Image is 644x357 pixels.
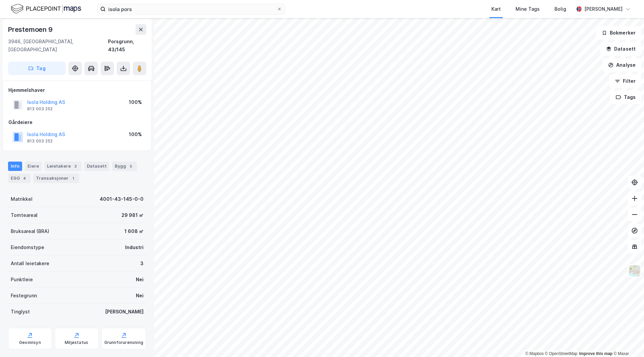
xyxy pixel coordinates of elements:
button: Tags [610,91,641,104]
a: OpenStreetMap [545,351,578,356]
button: Bokmerker [596,26,641,40]
a: Mapbox [525,351,544,356]
div: Info [8,162,22,171]
div: Bruksareal (BRA) [11,227,49,235]
div: Matrikkel [11,195,33,203]
div: Bolig [554,5,566,13]
div: Nei [136,292,144,300]
div: Nei [136,276,144,284]
div: Datasett [84,162,109,171]
div: ESG [8,174,31,183]
div: 813 003 252 [27,138,53,144]
div: [PERSON_NAME] [584,5,623,13]
div: Festegrunn [11,292,37,300]
div: Bygg [112,162,137,171]
input: Søk på adresse, matrikkel, gårdeiere, leietakere eller personer [106,4,277,14]
div: Hjemmelshaver [8,86,146,94]
div: 813 003 252 [27,106,53,112]
div: 1 608 ㎡ [124,227,144,235]
div: 3 [140,259,144,267]
div: Eiendomstype [11,243,44,251]
div: Miljøstatus [65,340,88,345]
div: Kontrollprogram for chat [610,325,644,357]
div: Punktleie [11,276,33,284]
div: Gårdeiere [8,118,146,126]
button: Datasett [600,42,641,56]
button: Filter [609,74,641,88]
div: 3946, [GEOGRAPHIC_DATA], [GEOGRAPHIC_DATA] [8,38,108,54]
div: Prestemoen 9 [8,24,54,35]
a: Improve this map [579,351,612,356]
img: Z [628,264,641,277]
iframe: Chat Widget [610,325,644,357]
div: Porsgrunn, 43/145 [108,38,146,54]
div: Kart [491,5,501,13]
button: Analyse [602,58,641,72]
div: Eiere [25,162,42,171]
div: Grunnforurensning [104,340,143,345]
div: Industri [125,243,144,251]
button: Tag [8,62,66,75]
div: [PERSON_NAME] [105,308,144,316]
div: 3 [72,163,79,170]
div: 1 [70,175,76,182]
div: Transaksjoner [33,174,79,183]
img: logo.f888ab2527a4732fd821a326f86c7f29.svg [11,3,81,15]
div: 5 [127,163,134,170]
div: 29 981 ㎡ [121,211,144,219]
div: Tomteareal [11,211,38,219]
div: 4 [21,175,28,182]
div: 100% [129,130,142,138]
div: Tinglyst [11,308,30,316]
div: Mine Tags [516,5,540,13]
div: 100% [129,98,142,106]
div: Leietakere [44,162,82,171]
div: Antall leietakere [11,259,49,267]
div: 4001-43-145-0-0 [100,195,144,203]
div: Geoinnsyn [19,340,41,345]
